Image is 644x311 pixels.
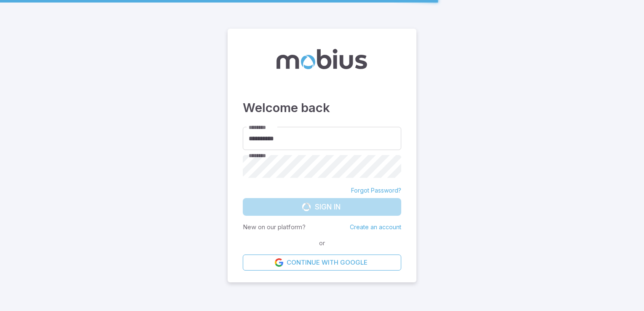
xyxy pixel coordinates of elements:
[243,99,401,117] h3: Welcome back
[243,223,306,232] p: New on our platform?
[317,239,327,248] span: or
[351,186,401,195] a: Forgot Password?
[243,255,401,271] a: Continue with Google
[350,223,401,231] a: Create an account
